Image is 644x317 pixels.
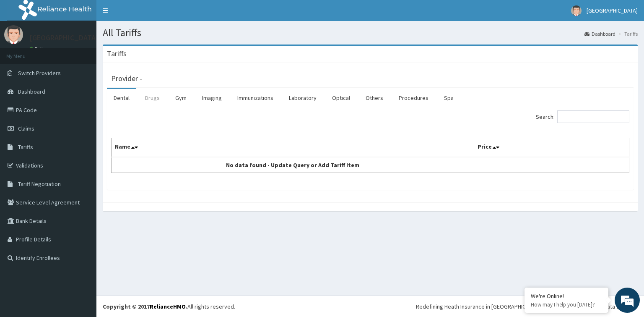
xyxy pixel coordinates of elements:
th: Price [474,138,629,157]
span: Claims [18,125,34,132]
a: Gym [169,89,193,107]
div: Redefining Heath Insurance in [GEOGRAPHIC_DATA] using Telemedicine and Data Science! [416,302,638,311]
strong: Copyright © 2017 . [103,303,187,310]
span: Tariff Negotiation [18,180,61,188]
a: Dental [107,89,136,107]
p: How may I help you today? [531,301,602,308]
td: No data found - Update Query or Add Tariff Item [112,157,474,173]
h1: All Tariffs [103,27,638,38]
span: [GEOGRAPHIC_DATA] [587,7,638,14]
a: Imaging [195,89,229,107]
a: Optical [325,89,357,107]
span: Tariffs [18,143,33,151]
a: Procedures [392,89,435,107]
th: Name [112,138,474,157]
label: Search: [536,110,629,123]
a: Others [359,89,390,107]
li: Tariffs [616,30,638,37]
footer: All rights reserved. [96,296,644,317]
h3: Provider - [111,75,142,82]
img: User Image [4,25,23,44]
p: [GEOGRAPHIC_DATA] [29,34,99,42]
a: Laboratory [282,89,323,107]
a: Drugs [138,89,166,107]
h3: Tariffs [107,50,127,58]
a: Spa [437,89,460,107]
a: Immunizations [231,89,280,107]
span: Switch Providers [18,69,61,77]
img: User Image [571,5,582,16]
a: Online [29,46,49,52]
input: Search: [557,110,629,123]
a: RelianceHMO [150,303,186,310]
a: Dashboard [584,30,615,37]
span: Dashboard [18,88,45,95]
div: We're Online! [531,292,602,300]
